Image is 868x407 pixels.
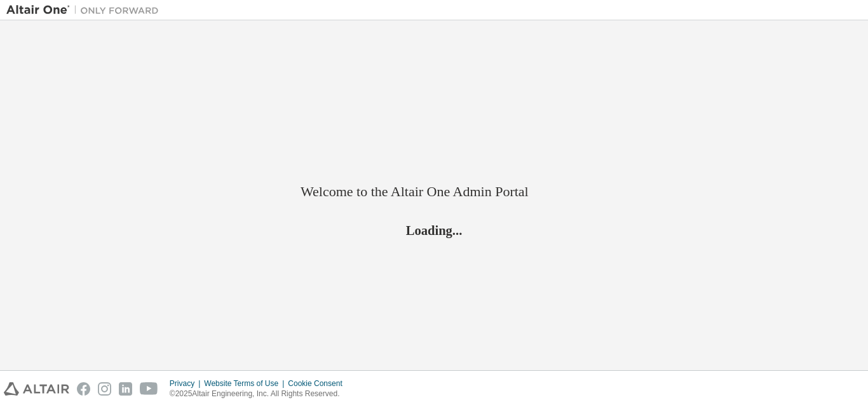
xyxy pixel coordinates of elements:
img: linkedin.svg [119,382,132,396]
img: youtube.svg [140,382,158,396]
img: Altair One [6,4,165,17]
div: Cookie Consent [288,378,349,389]
h2: Welcome to the Altair One Admin Portal [301,183,567,201]
p: © 2025 Altair Engineering, Inc. All Rights Reserved. [170,389,350,399]
h2: Loading... [301,222,567,238]
div: Privacy [170,378,204,389]
img: instagram.svg [98,382,111,396]
img: altair_logo.svg [4,382,69,396]
div: Website Terms of Use [204,378,288,389]
img: facebook.svg [77,382,90,396]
